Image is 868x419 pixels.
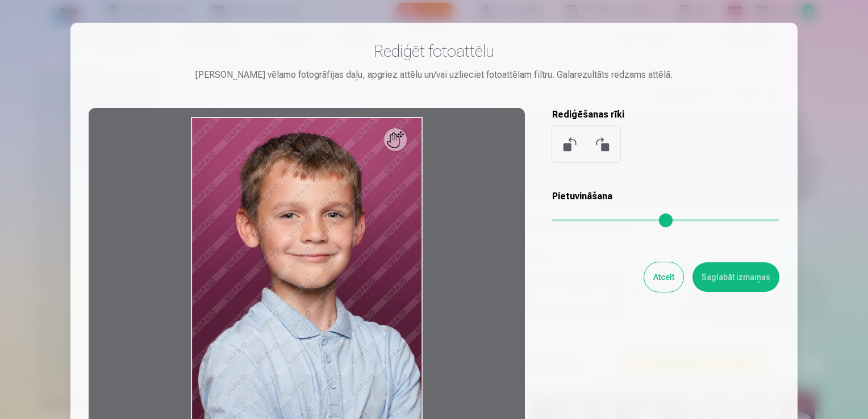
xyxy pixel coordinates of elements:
[552,108,779,121] h5: Rediģēšanas rīki
[552,190,779,203] h5: Pietuvināšana
[692,262,779,292] button: Saglabāt izmaiņas
[89,68,779,82] div: [PERSON_NAME] vēlamo fotogrāfijas daļu, apgriez attēlu un/vai uzlieciet fotoattēlam filtru. Galar...
[644,262,683,292] button: Atcelt
[89,41,779,61] h3: Rediģēt fotoattēlu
